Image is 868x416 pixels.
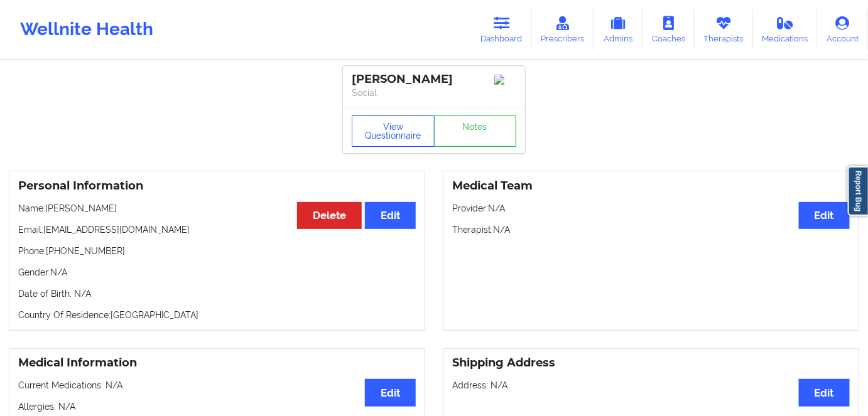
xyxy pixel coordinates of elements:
[452,179,850,193] h3: Medical Team
[452,202,850,215] p: Provider: N/A
[472,9,532,50] a: Dashboard
[452,223,850,236] p: Therapist: N/A
[532,9,594,50] a: Prescribers
[695,9,753,50] a: Therapists
[848,166,868,216] a: Report Bug
[18,309,416,321] p: Country Of Residence: [GEOGRAPHIC_DATA]
[18,379,416,392] p: Current Medications: N/A
[365,202,416,229] button: Edit
[18,179,416,193] h3: Personal Information
[434,115,517,147] a: Notes
[352,72,516,87] div: [PERSON_NAME]
[365,379,416,406] button: Edit
[18,400,416,413] p: Allergies: N/A
[799,379,850,406] button: Edit
[352,87,516,99] p: Social
[297,202,362,229] button: Delete
[753,9,818,50] a: Medications
[643,9,695,50] a: Coaches
[494,75,516,85] img: Image%2Fplaceholer-image.png
[817,9,868,50] a: Account
[18,266,416,279] p: Gender: N/A
[352,115,435,147] button: View Questionnaire
[452,356,850,370] h3: Shipping Address
[18,356,416,370] h3: Medical Information
[799,202,850,229] button: Edit
[452,379,850,392] p: Address: N/A
[18,245,416,257] p: Phone: [PHONE_NUMBER]
[18,223,416,236] p: Email: [EMAIL_ADDRESS][DOMAIN_NAME]
[18,202,416,215] p: Name: [PERSON_NAME]
[18,287,416,300] p: Date of Birth: N/A
[594,9,643,50] a: Admins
